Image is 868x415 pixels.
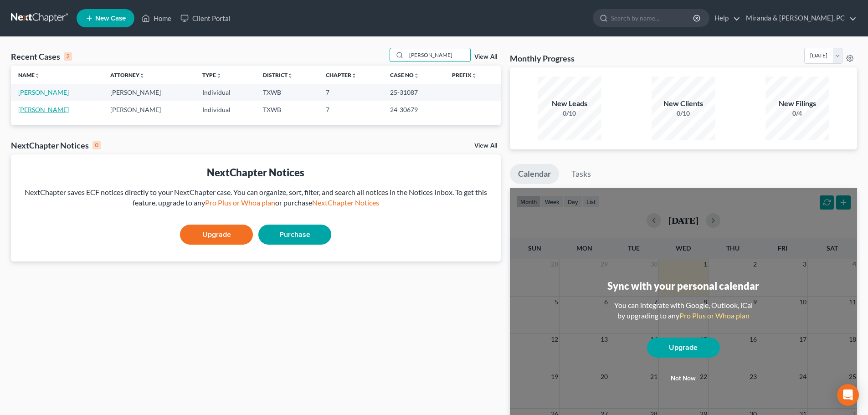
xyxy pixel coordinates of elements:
[538,98,601,109] div: New Leads
[18,165,493,179] div: NextChapter Notices
[326,72,357,78] a: Chapterunfold_more
[258,225,331,245] a: Purchase
[11,140,101,151] div: NextChapter Notices
[607,279,759,293] div: Sync with your personal calendar
[103,101,195,118] td: [PERSON_NAME]
[538,109,601,118] div: 0/10
[647,369,720,388] button: Not now
[710,10,740,26] a: Help
[64,52,72,61] div: 2
[18,88,69,96] a: [PERSON_NAME]
[406,48,470,61] input: Search by name...
[35,73,40,78] i: unfold_more
[256,84,318,101] td: TXWB
[383,84,445,101] td: 25-31087
[180,225,253,245] a: Upgrade
[110,72,145,78] a: Attorneyunfold_more
[611,300,756,321] div: You can integrate with Google, Outlook, iCal by upgrading to any
[652,98,715,109] div: New Clients
[837,384,859,406] div: Open Intercom Messenger
[312,198,379,207] a: NextChapter Notices
[95,15,126,22] span: New Case
[205,198,275,207] a: Pro Plus or Whoa plan
[472,73,477,78] i: unfold_more
[288,73,293,78] i: unfold_more
[92,141,101,149] div: 0
[647,338,720,358] a: Upgrade
[474,54,497,60] a: View All
[652,109,715,118] div: 0/10
[383,101,445,118] td: 24-30679
[563,164,599,184] a: Tasks
[216,73,221,78] i: unfold_more
[351,73,357,78] i: unfold_more
[195,101,256,118] td: Individual
[18,187,493,208] div: NextChapter saves ECF notices directly to your NextChapter case. You can organize, sort, filter, ...
[11,51,72,62] div: Recent Cases
[510,164,559,184] a: Calendar
[318,101,383,118] td: 7
[679,311,750,320] a: Pro Plus or Whoa plan
[263,72,293,78] a: Districtunfold_more
[452,72,477,78] a: Prefixunfold_more
[256,101,318,118] td: TXWB
[611,10,694,26] input: Search by name...
[318,84,383,101] td: 7
[390,72,419,78] a: Case Nounfold_more
[176,10,235,26] a: Client Portal
[741,10,857,26] a: Miranda & [PERSON_NAME], PC
[103,84,195,101] td: [PERSON_NAME]
[139,73,145,78] i: unfold_more
[474,143,497,149] a: View All
[202,72,221,78] a: Typeunfold_more
[765,109,829,118] div: 0/4
[18,72,40,78] a: Nameunfold_more
[414,73,419,78] i: unfold_more
[765,98,829,109] div: New Filings
[137,10,176,26] a: Home
[510,53,575,64] h3: Monthly Progress
[18,106,69,113] a: [PERSON_NAME]
[195,84,256,101] td: Individual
